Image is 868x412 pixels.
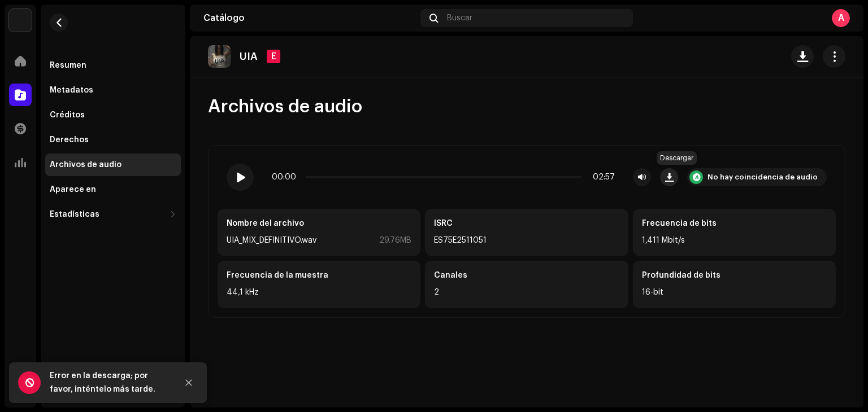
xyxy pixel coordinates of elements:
div: Profundidad de bits [642,270,827,281]
div: A [832,9,850,27]
span: Archivos de audio [208,95,362,118]
re-m-nav-item: Archivos de audio [45,154,181,176]
img: 297a105e-aa6c-4183-9ff4-27133c00f2e2 [9,9,32,32]
div: 00:00 [272,173,301,182]
re-m-nav-dropdown: Estadísticas [45,203,181,226]
img: 7168a11c-fff3-4cbf-b6b2-ab2d5073cb4a [208,45,231,68]
div: Frecuencia de la muestra [227,270,411,281]
re-m-nav-item: Derechos [45,129,181,151]
div: E [267,50,280,63]
div: Archivos de audio [50,160,121,169]
div: Nombre del archivo [227,218,411,229]
div: No hay coincidencia de audio [708,173,818,182]
div: 29.76MB [379,234,411,247]
div: Error en la descarga; por favor, inténtelo más tarde. [50,369,168,396]
div: Canales [434,270,619,281]
re-m-nav-item: Créditos [45,104,181,126]
re-m-nav-item: Aparece en [45,178,181,201]
div: Créditos [50,111,85,120]
div: Catálogo [203,14,416,23]
div: 1,411 Mbit/s [642,234,827,247]
div: Estadísticas [50,210,99,219]
div: 02:57 [586,173,615,182]
re-m-nav-item: Resumen [45,54,181,77]
div: 2 [434,286,619,299]
span: Buscar [447,14,472,23]
div: Resumen [50,61,86,70]
div: ES75E2511051 [434,234,619,247]
div: 16-bit [642,286,827,299]
div: 44,1 kHz [227,286,411,299]
re-m-nav-item: Metadatos [45,79,181,102]
div: Aparece en [50,185,96,194]
div: UIA_MIX_DEFINITIVO.wav [227,234,316,247]
div: Frecuencia de bits [642,218,827,229]
div: Metadatos [50,86,93,95]
div: ISRC [434,218,619,229]
p: UIA [240,51,258,63]
div: Derechos [50,135,89,144]
button: Close [177,371,200,394]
